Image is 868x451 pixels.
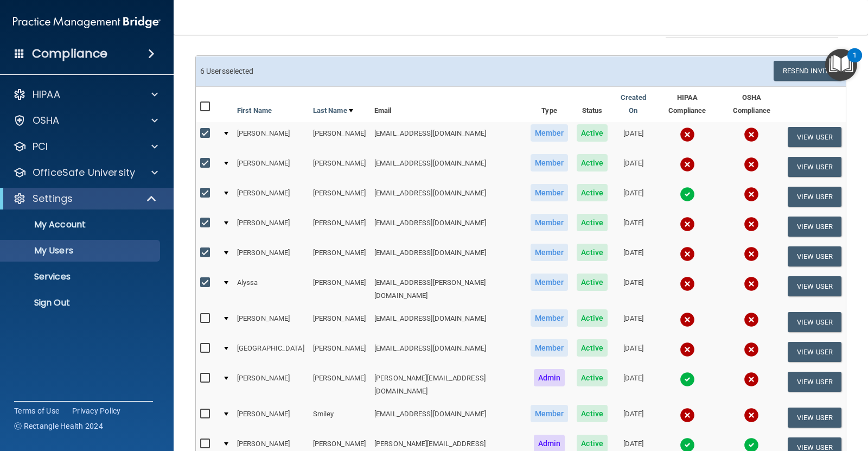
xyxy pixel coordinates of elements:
[531,184,569,201] span: Member
[370,152,526,182] td: [EMAIL_ADDRESS][DOMAIN_NAME]
[370,337,526,367] td: [EMAIL_ADDRESS][DOMAIN_NAME]
[309,152,370,182] td: [PERSON_NAME]
[531,339,569,357] span: Member
[13,192,157,205] a: Settings
[680,312,695,327] img: cross.ca9f0e7f.svg
[32,46,107,61] h4: Compliance
[309,337,370,367] td: [PERSON_NAME]
[680,187,695,202] img: tick.e7d51cea.svg
[370,367,526,403] td: [PERSON_NAME][EMAIL_ADDRESS][DOMAIN_NAME]
[33,114,60,127] p: OSHA
[531,214,569,231] span: Member
[853,55,857,69] div: 1
[577,405,608,422] span: Active
[577,339,608,357] span: Active
[612,403,655,433] td: [DATE]
[233,212,309,242] td: [PERSON_NAME]
[309,403,370,433] td: Smiley
[309,307,370,337] td: [PERSON_NAME]
[577,214,608,231] span: Active
[788,187,841,207] button: View User
[680,246,695,262] img: cross.ca9f0e7f.svg
[370,242,526,271] td: [EMAIL_ADDRESS][DOMAIN_NAME]
[680,157,695,172] img: cross.ca9f0e7f.svg
[233,403,309,433] td: [PERSON_NAME]
[572,87,612,122] th: Status
[33,192,73,205] p: Settings
[309,242,370,271] td: [PERSON_NAME]
[370,122,526,152] td: [EMAIL_ADDRESS][DOMAIN_NAME]
[233,271,309,307] td: Alyssa
[233,122,309,152] td: [PERSON_NAME]
[531,124,569,142] span: Member
[526,87,573,122] th: Type
[744,408,759,423] img: cross.ca9f0e7f.svg
[577,369,608,386] span: Active
[825,49,857,81] button: Open Resource Center, 1 new notification
[531,154,569,171] span: Member
[744,312,759,327] img: cross.ca9f0e7f.svg
[13,166,158,179] a: OfficeSafe University
[744,187,759,202] img: cross.ca9f0e7f.svg
[612,212,655,242] td: [DATE]
[33,166,135,179] p: OfficeSafe University
[612,307,655,337] td: [DATE]
[200,67,513,75] h6: 6 User selected
[788,127,841,147] button: View User
[577,124,608,142] span: Active
[531,405,569,422] span: Member
[680,372,695,387] img: tick.e7d51cea.svg
[13,88,158,101] a: HIPAA
[744,127,759,142] img: cross.ca9f0e7f.svg
[370,271,526,307] td: [EMAIL_ADDRESS][PERSON_NAME][DOMAIN_NAME]
[14,405,59,416] a: Terms of Use
[7,271,155,282] p: Services
[370,403,526,433] td: [EMAIL_ADDRESS][DOMAIN_NAME]
[577,154,608,171] span: Active
[788,312,841,332] button: View User
[13,114,158,127] a: OSHA
[309,212,370,242] td: [PERSON_NAME]
[370,212,526,242] td: [EMAIL_ADDRESS][DOMAIN_NAME]
[680,217,695,232] img: cross.ca9f0e7f.svg
[577,309,608,327] span: Active
[33,88,60,101] p: HIPAA
[237,104,272,117] a: First Name
[612,122,655,152] td: [DATE]
[612,242,655,271] td: [DATE]
[680,342,695,357] img: cross.ca9f0e7f.svg
[309,182,370,212] td: [PERSON_NAME]
[774,61,841,81] button: Resend Invite
[680,276,695,291] img: cross.ca9f0e7f.svg
[233,242,309,271] td: [PERSON_NAME]
[680,127,695,142] img: cross.ca9f0e7f.svg
[744,217,759,232] img: cross.ca9f0e7f.svg
[531,309,569,327] span: Member
[612,152,655,182] td: [DATE]
[370,307,526,337] td: [EMAIL_ADDRESS][DOMAIN_NAME]
[313,104,353,117] a: Last Name
[788,157,841,177] button: View User
[309,122,370,152] td: [PERSON_NAME]
[233,182,309,212] td: [PERSON_NAME]
[531,244,569,261] span: Member
[612,271,655,307] td: [DATE]
[612,367,655,403] td: [DATE]
[7,219,155,230] p: My Account
[788,408,841,428] button: View User
[744,372,759,387] img: cross.ca9f0e7f.svg
[612,337,655,367] td: [DATE]
[744,246,759,262] img: cross.ca9f0e7f.svg
[233,367,309,403] td: [PERSON_NAME]
[655,87,720,122] th: HIPAA Compliance
[788,276,841,296] button: View User
[744,342,759,357] img: cross.ca9f0e7f.svg
[309,367,370,403] td: [PERSON_NAME]
[309,271,370,307] td: [PERSON_NAME]
[577,274,608,291] span: Active
[788,342,841,362] button: View User
[370,182,526,212] td: [EMAIL_ADDRESS][DOMAIN_NAME]
[577,184,608,201] span: Active
[744,276,759,291] img: cross.ca9f0e7f.svg
[233,307,309,337] td: [PERSON_NAME]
